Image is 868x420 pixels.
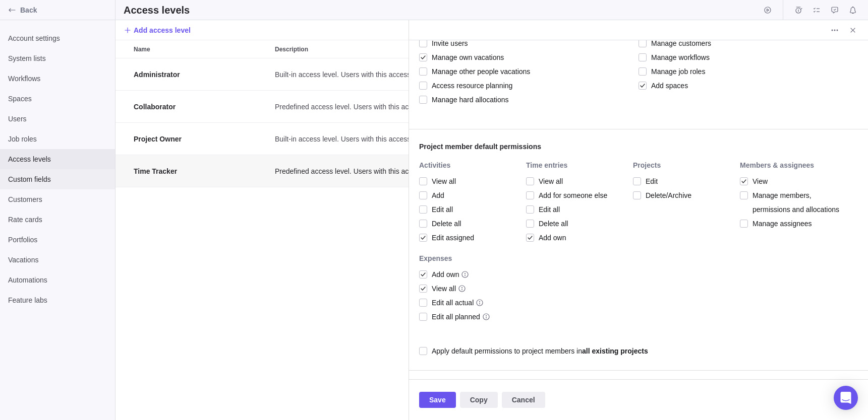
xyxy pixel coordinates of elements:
div: Apply default permissions to project members in [432,344,648,358]
div: Manage workflows [639,50,853,64]
div: Apply default permissions to project members in all existing projects [419,344,858,358]
svg: info-description [482,313,490,321]
span: Edit all [427,202,453,217]
div: Description [271,155,573,187]
div: Edit all actual [419,296,521,310]
span: Add spaces [647,79,688,93]
h2: Access levels [124,3,190,17]
span: View all [427,174,456,188]
div: Open Intercom Messenger [834,386,858,410]
span: Approval requests [828,3,842,17]
span: Users [8,114,107,124]
div: Projects [633,162,735,170]
div: Administrator [130,58,271,90]
span: Predefined access level. Users with this access level can create new activities and edit own assi... [275,102,573,112]
div: Project Owner [130,123,271,155]
div: Manage hard allocations [419,93,633,107]
span: Customers [8,194,107,204]
span: Spaces [8,94,107,104]
div: Predefined access level. Users with this access level can create new activities and edit own assi... [271,91,573,122]
div: Add for someone else [526,188,628,202]
div: Delete all [419,217,521,231]
div: View [740,174,842,188]
span: Add for someone else [534,188,607,202]
svg: info-description [458,285,466,293]
span: Description [275,44,308,54]
span: Edit all actual [427,296,474,310]
div: Edit all [419,202,521,217]
span: Name [134,44,150,54]
div: Collaborator [130,91,271,122]
span: Feature labs [8,295,107,305]
div: Add own [419,267,521,282]
div: Access resource planning [419,79,633,93]
span: Notifications [846,3,860,17]
span: More actions [828,23,842,37]
div: Manage other people vacations [419,64,633,79]
div: Add own [526,231,628,245]
span: Access resource planning [427,79,512,93]
span: Start timer [761,3,775,17]
span: Vacations [8,255,107,265]
div: Members & assignees [740,162,842,170]
span: Manage members, permissions and allocations [748,188,842,217]
span: Manage other people vacations [427,64,530,79]
span: Administrator [134,69,180,80]
span: Add [427,188,444,202]
div: View all [526,174,628,188]
span: Time Tracker [134,166,177,176]
span: Cancel [512,394,535,406]
span: Delete all [427,217,461,231]
div: Edit all planned [419,310,521,324]
span: Manage own vacations [427,50,504,64]
span: Edit all planned [427,310,480,324]
svg: info-description [461,270,469,278]
div: Name [130,123,271,155]
span: Add access level [134,25,191,35]
span: Save [429,394,446,406]
div: Description [271,91,573,123]
span: Manage assignees [748,217,812,231]
span: Access levels [8,154,107,164]
span: Built-in access level. Users with this access level can create new projects with full access to t... [275,134,573,144]
span: Manage workflows [647,50,710,64]
b: all existing projects [582,347,648,355]
svg: info-description [476,299,484,307]
div: Manage customers [639,36,853,50]
div: Name [130,155,271,187]
span: Job roles [8,134,107,144]
div: Manage assignees [740,217,842,231]
span: Edit all [534,202,560,217]
span: Copy [460,392,498,408]
span: Add own [534,231,566,245]
span: View all [427,282,456,296]
span: Save [419,392,456,408]
span: Edit [641,174,658,188]
div: Predefined access level. Users with this access level can access/view own activities and edit own... [271,155,573,187]
a: Time logs [791,8,805,16]
span: Built-in access level. Users with this access level have full access to all projects and system s... [275,69,573,80]
div: View all [419,282,521,296]
div: Name [130,91,271,123]
span: Delete all [534,217,568,231]
span: Rate cards [8,215,107,225]
div: Time entries [526,162,628,170]
span: System lists [8,53,107,63]
div: Add [419,188,521,202]
span: Invite users [427,36,468,50]
a: Notifications [846,8,860,16]
span: Close [846,23,860,37]
div: Time Tracker [130,155,271,187]
span: Back [20,5,111,15]
span: Custom fields [8,174,107,184]
div: Built-in access level. Users with this access level have full access to all projects and system s... [271,58,573,90]
span: Collaborator [134,102,176,112]
div: Manage job roles [639,64,853,79]
span: Manage job roles [647,64,705,79]
span: Automations [8,275,107,285]
span: Manage customers [647,36,711,50]
div: grid [115,58,409,420]
span: Edit assigned [427,231,474,245]
span: View all [534,174,563,188]
span: Portfolios [8,235,107,245]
